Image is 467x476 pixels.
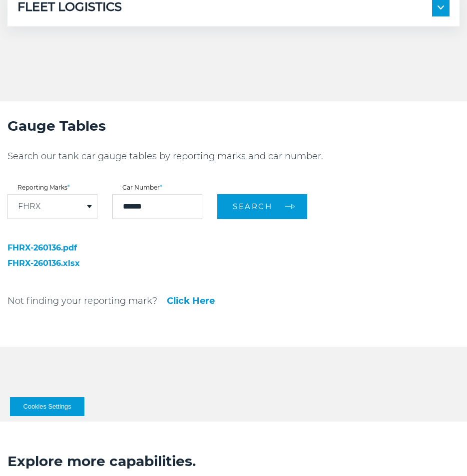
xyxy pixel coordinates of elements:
h2: Gauge Tables [7,116,460,135]
a: FHRX [18,203,40,211]
button: Search arrow arrow [217,194,307,219]
p: Search our tank car gauge tables by reporting marks and car number. [7,150,460,162]
h2: Explore more capabilities. [7,452,460,471]
a: FHRX-260136.xlsx [7,259,147,267]
label: Reporting Marks [7,185,97,191]
button: Cookies Settings [10,397,84,416]
span: Search [233,202,272,211]
label: Car Number [112,185,202,191]
a: FHRX-260136.pdf [7,244,147,252]
img: arrow [438,5,444,9]
a: Click Here [167,296,215,305]
p: Not finding your reporting mark? [7,295,157,307]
